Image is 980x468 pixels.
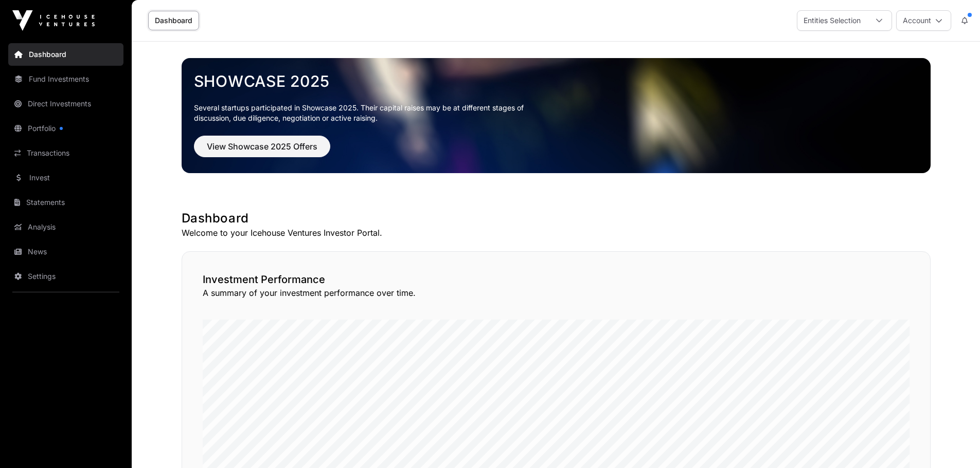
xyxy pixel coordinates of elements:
a: Statements [8,191,123,214]
button: View Showcase 2025 Offers [194,136,330,157]
p: Several startups participated in Showcase 2025. Their capital raises may be at different stages o... [194,103,540,123]
a: Settings [8,265,123,288]
a: Portfolio [8,117,123,140]
button: Account [896,10,951,31]
h2: Investment Performance [203,272,910,287]
a: Analysis [8,216,123,238]
img: Icehouse Ventures Logo [12,10,95,31]
span: View Showcase 2025 Offers [207,140,317,153]
a: Dashboard [148,11,199,30]
div: Entities Selection [797,11,867,30]
a: News [8,240,123,263]
p: Welcome to your Icehouse Ventures Investor Portal. [182,227,931,239]
h1: Dashboard [182,210,931,227]
img: Showcase 2025 [182,58,931,173]
a: Dashboard [8,43,123,66]
a: Showcase 2025 [194,72,918,90]
a: Invest [8,166,123,189]
a: View Showcase 2025 Offers [194,146,330,156]
a: Fund Investments [8,68,123,90]
a: Direct Investments [8,92,123,115]
p: A summary of your investment performance over time. [203,287,910,299]
a: Transactions [8,142,123,164]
